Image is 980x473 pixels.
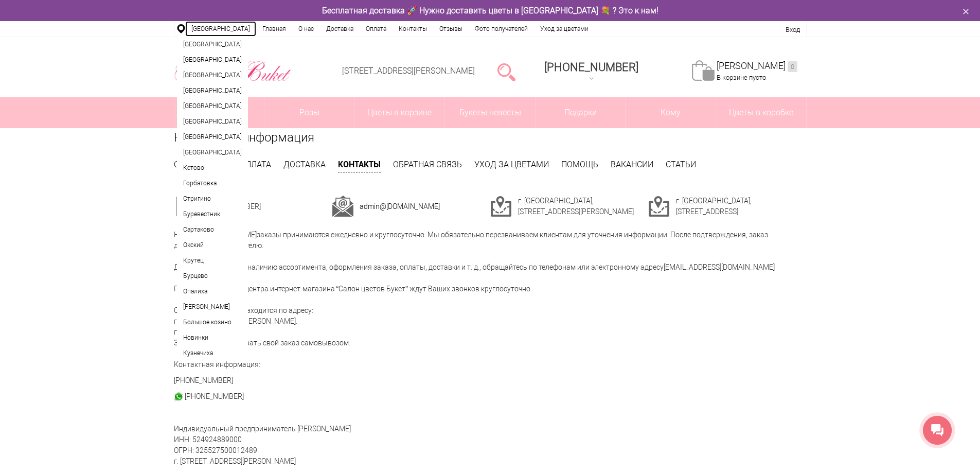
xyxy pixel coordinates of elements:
[536,97,626,128] a: Подарки
[534,21,595,37] a: Уход за цветами
[177,345,248,361] a: Кузнечиха
[174,160,227,169] a: О компании
[490,196,512,217] img: cont3.png
[177,129,248,145] a: [GEOGRAPHIC_DATA]
[518,196,649,217] td: г. [GEOGRAPHIC_DATA], [STREET_ADDRESS][PERSON_NAME]
[174,128,807,147] h1: Контактная информация
[648,196,670,217] img: cont3.png
[355,97,445,128] a: Цветы в корзине
[177,83,248,98] a: [GEOGRAPHIC_DATA]
[338,159,381,172] a: Контакты
[174,359,807,370] p: Контактная информация:
[174,196,195,217] img: cont1.png
[174,97,264,128] a: Букеты
[177,284,248,299] a: Опалиха
[611,160,653,169] a: Вакансии
[544,61,638,74] span: [PHONE_NUMBER]
[360,202,380,211] a: admin
[185,392,244,400] a: [PHONE_NUMBER]
[380,202,440,211] a: @[DOMAIN_NAME]
[717,60,797,72] a: [PERSON_NAME]
[177,176,248,191] a: Горбатовка
[342,66,475,76] a: [STREET_ADDRESS][PERSON_NAME]
[177,253,248,268] a: Крутец
[393,160,462,169] a: Обратная связь
[177,37,248,52] a: [GEOGRAPHIC_DATA]
[332,196,353,217] img: cont2.png
[202,196,332,217] td: [PHONE_NUMBER]
[360,21,393,37] a: Оплата
[177,160,248,176] a: Кстово
[177,222,248,237] a: Сартаково
[177,299,248,314] a: [PERSON_NAME]
[433,21,469,37] a: Отзывы
[445,97,535,128] a: Букеты невесты
[177,314,248,330] a: Большое козино
[177,114,248,129] a: [GEOGRAPHIC_DATA]
[177,52,248,67] a: [GEOGRAPHIC_DATA]
[177,67,248,83] a: [GEOGRAPHIC_DATA]
[664,263,775,271] a: [EMAIL_ADDRESS][DOMAIN_NAME]
[256,21,292,37] a: Главная
[320,21,360,37] a: Доставка
[717,74,766,81] span: В корзине пусто
[469,21,534,37] a: Фото получателей
[240,160,271,169] a: Оплата
[177,237,248,253] a: Окский
[788,61,797,72] ins: 0
[538,57,645,86] a: [PHONE_NUMBER]
[292,21,320,37] a: О нас
[676,196,807,217] td: г. [GEOGRAPHIC_DATA], [STREET_ADDRESS]
[174,58,292,85] img: Цветы Нижний Новгород
[174,392,183,401] img: watsap_30.png.webp
[626,97,716,128] span: Кому
[177,206,248,222] a: Буревестник
[561,160,598,169] a: Помощь
[174,376,233,384] a: [PHONE_NUMBER]
[177,145,248,160] a: [GEOGRAPHIC_DATA]
[166,5,814,16] div: Бесплатная доставка 🚀 Нужно доставить цветы в [GEOGRAPHIC_DATA] 💐 ? Это к нам!
[177,330,248,345] a: Новинки
[666,160,696,169] a: Статьи
[474,160,549,169] a: Уход за цветами
[716,97,806,128] a: Цветы в коробке
[264,97,354,128] a: Розы
[185,21,256,37] a: [GEOGRAPHIC_DATA]
[393,21,433,37] a: Контакты
[177,191,248,206] a: Стригино
[177,98,248,114] a: [GEOGRAPHIC_DATA]
[177,268,248,284] a: Бурцево
[786,26,800,33] a: Вход
[283,160,326,169] a: Доставка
